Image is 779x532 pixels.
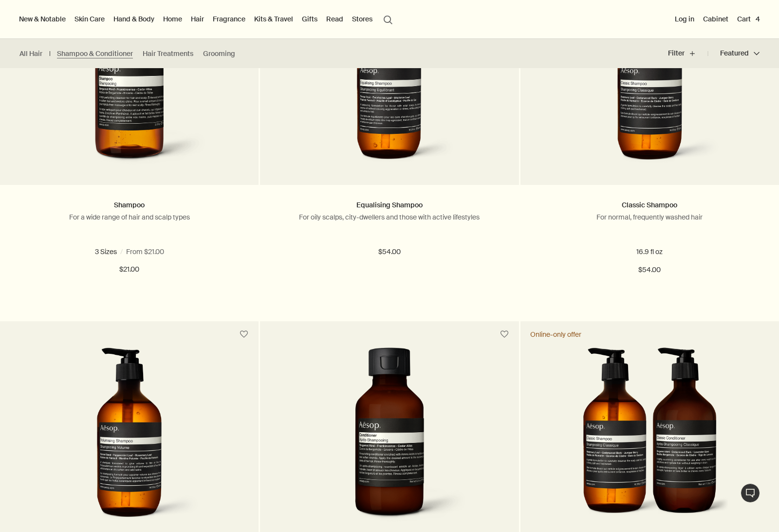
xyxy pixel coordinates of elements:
[735,13,762,25] button: Cart4
[56,348,202,528] img: Volumising Shampoo with pump
[379,10,397,28] button: Open search
[701,13,730,25] a: Cabinet
[622,201,677,209] a: Classic Shampoo
[62,247,90,256] span: 3.3 fl oz
[530,330,581,339] div: Online-only offer
[324,13,345,25] a: Read
[203,49,235,58] a: Grooming
[57,49,133,58] a: Shampoo & Conditioner
[350,13,374,25] button: Stores
[496,326,513,343] button: Save to cabinet
[111,13,156,25] a: Hand & Body
[114,201,145,209] a: Shampoo
[161,13,184,25] a: Home
[741,483,760,503] button: Live Assistance
[638,264,661,276] span: $54.00
[17,13,68,25] button: New & Notable
[570,348,729,528] img: Classic Shampoo and Classic Conditioner in amber recycled plastic bottles.
[19,49,42,58] a: All Hair
[708,42,760,65] button: Featured
[356,201,423,209] a: Equalising Shampoo
[119,264,139,275] span: $21.00
[311,348,467,528] img: Conditioner in a small dark-brown bottle with a black flip-cap.
[73,13,107,25] a: Skin Care
[673,13,696,25] button: Log in
[535,213,764,221] p: For normal, frequently washed hair
[189,13,206,25] a: Hair
[211,13,247,25] a: Fragrance
[668,42,708,65] button: Filter
[15,213,244,221] p: For a wide range of hair and scalp types
[235,326,253,343] button: Save to cabinet
[158,247,203,256] span: 16.9 fl oz refill
[275,213,504,221] p: For oily scalps, city-dwellers and those with active lifestyles
[378,246,401,258] span: $54.00
[108,247,139,256] span: 16.9 fl oz
[143,49,193,58] a: Hair Treatments
[252,13,295,25] a: Kits & Travel
[300,13,319,25] a: Gifts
